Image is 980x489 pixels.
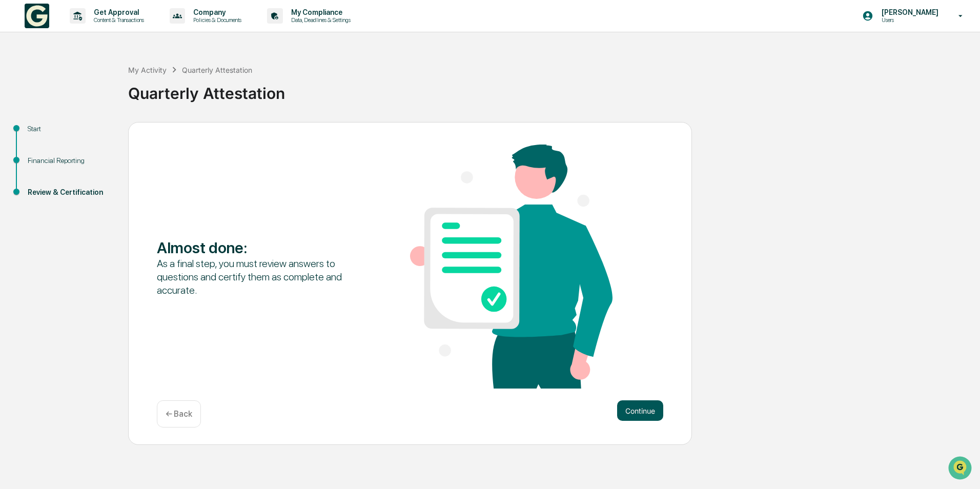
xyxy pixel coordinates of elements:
[28,187,112,198] div: Review & Certification
[25,4,49,28] img: logo
[947,455,975,483] iframe: Open customer support
[85,129,127,139] span: Attestations
[128,76,975,103] div: Quarterly Attestation
[410,145,612,389] img: Almost done
[28,155,112,166] div: Financial Reporting
[157,257,359,297] div: As a final step, you must review answers to questions and certify them as complete and accurate.
[174,81,187,94] button: Start new chat
[283,8,356,16] p: My Compliance
[72,173,124,181] a: Powered byPylon
[10,150,18,158] div: 🔎
[6,145,69,163] a: 🔎Data Lookup
[617,400,663,421] button: Continue
[86,8,149,16] p: Get Approval
[35,78,168,89] div: Start new chat
[185,8,247,16] p: Company
[10,130,18,138] div: 🖐️
[283,16,356,24] p: Data, Deadlines & Settings
[35,89,130,97] div: We're available if you need us!
[128,66,167,74] div: My Activity
[10,22,187,38] p: How can we help?
[157,238,359,257] div: Almost done :
[166,409,192,419] p: ← Back
[6,125,70,144] a: 🖐️Preclearance
[86,16,149,24] p: Content & Transactions
[102,174,124,181] span: Pylon
[873,8,944,16] p: [PERSON_NAME]
[185,16,247,24] p: Policies & Documents
[74,130,83,138] div: 🗄️
[182,66,252,74] div: Quarterly Attestation
[70,125,131,144] a: 🗄️Attestations
[28,124,112,134] div: Start
[21,129,66,139] span: Preclearance
[873,16,944,24] p: Users
[21,149,65,159] span: Data Lookup
[10,78,29,97] img: 1746055101610-c473b297-6a78-478c-a979-82029cc54cd1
